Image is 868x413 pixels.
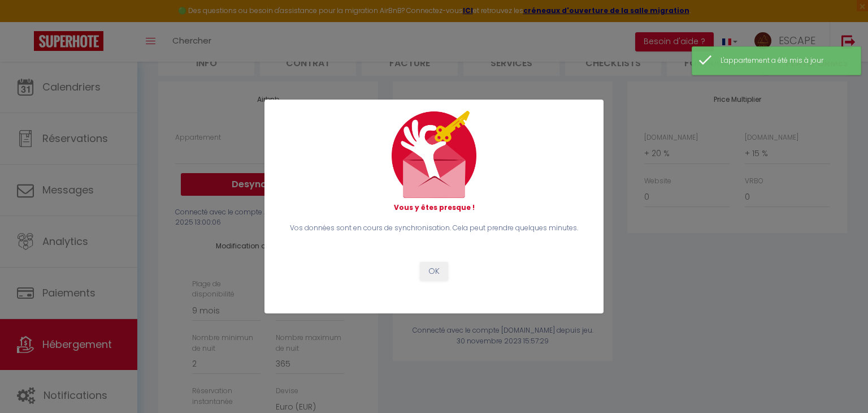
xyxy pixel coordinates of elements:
[392,111,476,198] img: mail
[287,223,581,234] p: Vos données sont en cours de synchronisation. Cela peut prendre quelques minutes.
[420,262,448,281] button: OK
[9,5,43,38] button: Ouvrir le widget de chat LiveChat
[394,203,475,212] strong: Vous y êtes presque !
[721,55,849,66] div: L'appartement a été mis à jour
